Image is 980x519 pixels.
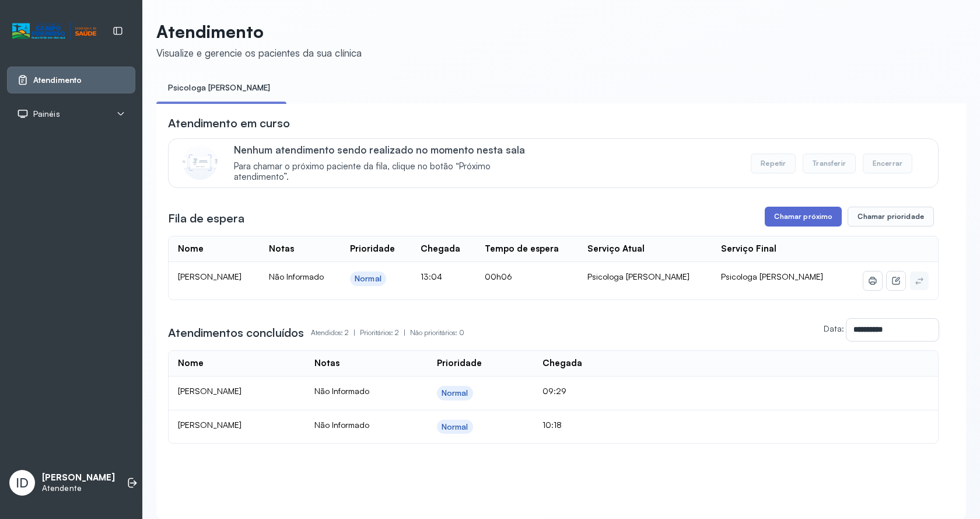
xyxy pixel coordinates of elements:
div: Prioridade [350,243,395,255]
span: 00h06 [485,271,512,281]
p: Prioritários: 2 [360,325,410,341]
div: Chegada [421,243,460,255]
p: Atendidos: 2 [311,325,360,341]
span: | [404,328,405,337]
p: Não prioritários: 0 [410,325,464,341]
span: Atendimento [33,75,82,85]
div: Psicologa [PERSON_NAME] [587,271,702,282]
span: 09:29 [542,386,566,396]
span: Não Informado [269,271,324,281]
button: Repetir [751,154,796,173]
h3: Atendimentos concluídos [168,325,304,341]
span: Não Informado [314,420,369,430]
span: Para chamar o próximo paciente da fila, clique no botão “Próximo atendimento”. [234,161,542,183]
span: Não Informado [314,386,369,396]
span: [PERSON_NAME] [178,420,242,430]
span: [PERSON_NAME] [178,271,242,281]
div: Notas [314,358,339,369]
p: Atendimento [156,21,362,42]
p: [PERSON_NAME] [42,472,115,483]
h3: Atendimento em curso [168,115,290,131]
span: [PERSON_NAME] [178,386,242,396]
div: Nome [178,243,204,255]
div: Normal [442,388,468,398]
img: Imagem de CalloutCard [183,145,218,180]
button: Chamar próximo [765,207,842,227]
span: | [353,328,355,337]
div: Serviço Final [721,243,776,255]
div: Serviço Atual [587,243,645,255]
button: Transferir [803,154,856,173]
div: Normal [355,274,381,284]
div: Notas [269,243,294,255]
span: Psicologa [PERSON_NAME] [721,271,823,281]
span: 10:18 [542,420,562,430]
div: Chegada [542,358,582,369]
h3: Fila de espera [168,210,244,227]
p: Nenhum atendimento sendo realizado no momento nesta sala [234,144,542,156]
label: Data: [824,323,844,333]
p: Atendente [42,483,115,493]
div: Tempo de espera [485,243,559,255]
span: Painéis [33,109,60,119]
a: Psicologa [PERSON_NAME] [156,78,282,97]
button: Encerrar [863,154,912,173]
a: Atendimento [17,74,125,86]
button: Chamar prioridade [848,207,934,227]
div: Normal [442,422,468,432]
span: 13:04 [421,271,442,281]
div: Visualize e gerencie os pacientes da sua clínica [156,47,362,59]
div: Prioridade [437,358,482,369]
div: Nome [178,358,204,369]
img: Logotipo do estabelecimento [12,22,96,41]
